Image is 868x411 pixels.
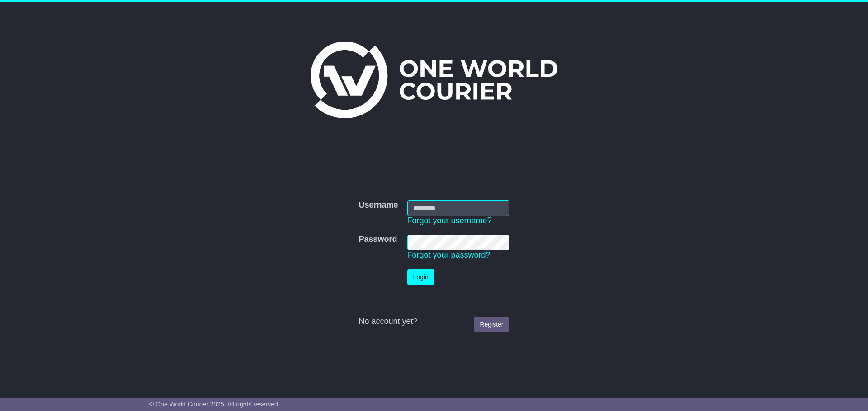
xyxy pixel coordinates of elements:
span: © One World Courier 2025. All rights reserved. [149,401,280,408]
div: No account yet? [359,317,509,327]
a: Forgot your password? [407,250,491,259]
a: Register [474,317,509,332]
img: One World [311,42,557,118]
button: Login [407,269,434,285]
label: Password [359,235,397,245]
label: Username [359,200,398,210]
a: Forgot your username? [407,216,492,225]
